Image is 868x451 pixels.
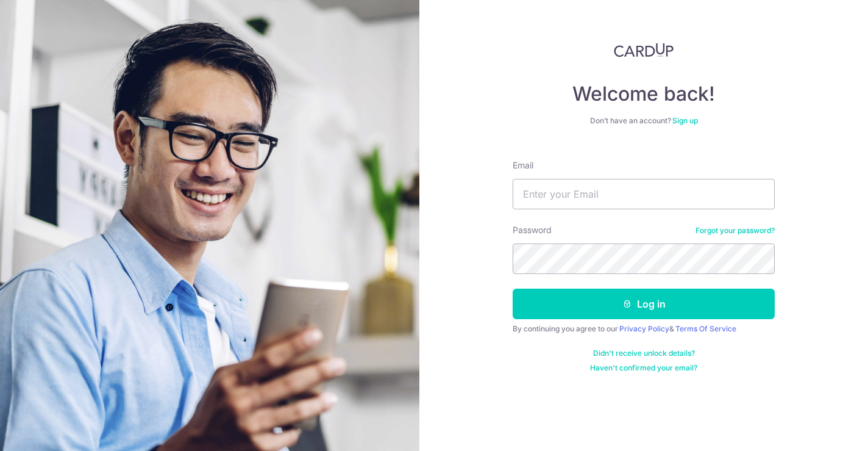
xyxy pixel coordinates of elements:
[513,82,775,106] h4: Welcome back!
[593,348,695,358] a: Didn't receive unlock details?
[513,324,775,334] div: By continuing you agree to our &
[513,289,775,319] button: Log in
[513,159,533,171] label: Email
[513,224,552,236] label: Password
[675,324,736,333] a: Terms Of Service
[590,363,697,373] a: Haven't confirmed your email?
[513,179,775,209] input: Enter your Email
[614,43,674,57] img: CardUp Logo
[619,324,669,333] a: Privacy Policy
[695,226,775,236] a: Forgot your password?
[513,116,775,126] div: Don’t have an account?
[672,116,698,125] a: Sign up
